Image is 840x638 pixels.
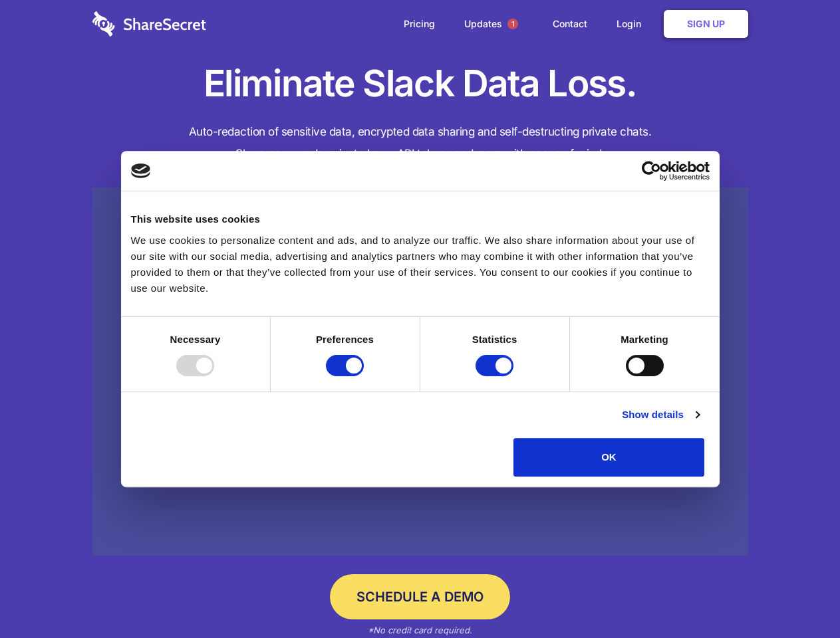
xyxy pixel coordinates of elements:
em: *No credit card required. [368,625,472,635]
img: logo-wordmark-white-trans-d4663122ce5f474addd5e946df7df03e33cb6a1c49d2221995e7729f52c070b2.svg [92,11,206,37]
h4: Auto-redaction of sensitive data, encrypted data sharing and self-destructing private chats. Shar... [92,121,748,165]
strong: Marketing [621,334,668,345]
strong: Necessary [170,334,221,345]
a: Pricing [390,3,448,45]
a: Login [603,3,661,45]
a: Wistia video thumbnail [92,187,748,556]
a: Show details [622,407,699,423]
img: logo [131,163,151,178]
div: This website uses cookies [131,211,710,227]
h1: Eliminate Slack Data Loss. [92,60,748,108]
a: Usercentrics Cookiebot - opens in a new window [593,161,710,181]
span: 1 [507,19,518,29]
a: Schedule a Demo [330,574,510,619]
strong: Statistics [472,334,517,345]
strong: Preferences [316,334,374,345]
div: We use cookies to personalize content and ads, and to analyze our traffic. We also share informat... [131,233,710,296]
button: OK [513,438,704,477]
a: Contact [539,3,601,45]
a: Sign Up [664,10,748,38]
